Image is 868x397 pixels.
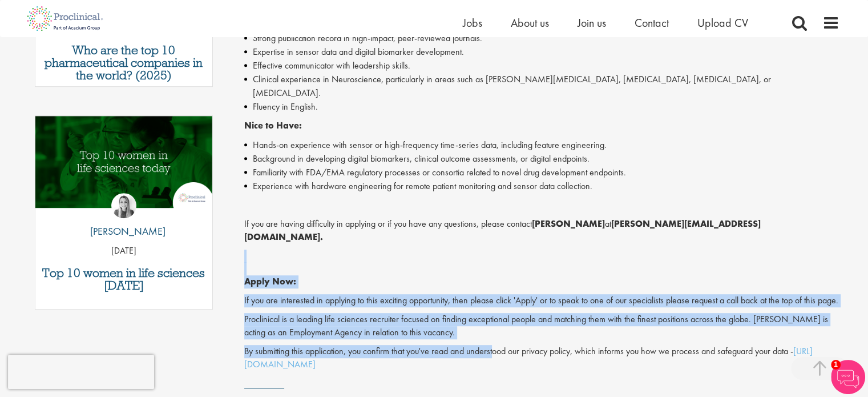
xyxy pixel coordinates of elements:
p: By submitting this application, you confirm that you've read and understood our privacy policy, w... [244,345,839,371]
strong: Nice to Have: [244,119,302,131]
li: Clinical experience in Neuroscience, particularly in areas such as [PERSON_NAME][MEDICAL_DATA], [... [244,73,839,100]
a: Upload CV [697,15,748,30]
li: Background in developing digital biomarkers, clinical outcome assessments, or digital endpoints. [244,152,839,166]
a: Contact [635,15,669,30]
li: Strong publication record in high-impact, peer-reviewed journals. [244,31,839,45]
li: Effective communicator with leadership skills. [244,59,839,73]
a: Join us [578,15,606,30]
iframe: reCAPTCHA [8,355,154,389]
p: If you are having difficulty in applying or if you have any questions, please contact at [244,218,839,244]
p: Proclinical is a leading life sciences recruiter focused on finding exceptional people and matchi... [244,313,839,339]
strong: Apply Now: [244,275,296,287]
li: Expertise in sensor data and digital biomarker development. [244,45,839,59]
a: Who are the top 10 pharmaceutical companies in the world? (2025) [41,44,207,82]
img: Hannah Burke [111,193,136,218]
a: Jobs [463,15,482,30]
li: Hands-on experience with sensor or high-frequency time-series data, including feature engineering. [244,138,839,152]
p: [DATE] [35,244,213,258]
a: Link to a post [35,116,213,217]
a: [URL][DOMAIN_NAME] [244,345,813,370]
li: Familiarity with FDA/EMA regulatory processes or consortia related to novel drug development endp... [244,166,839,179]
li: Experience with hardware engineering for remote patient monitoring and sensor data collection. [244,179,839,193]
img: Chatbot [831,360,865,394]
p: If you are interested in applying to this exciting opportunity, then please click 'Apply' or to s... [244,294,839,307]
strong: [PERSON_NAME] [532,218,605,230]
a: About us [511,15,549,30]
p: [PERSON_NAME] [82,224,165,239]
a: Top 10 women in life sciences [DATE] [41,267,207,292]
li: Fluency in English. [244,100,839,114]
img: Top 10 women in life sciences today [35,116,213,208]
span: 1 [831,360,841,370]
a: Hannah Burke [PERSON_NAME] [82,193,165,244]
strong: [PERSON_NAME][EMAIL_ADDRESS][DOMAIN_NAME]. [244,218,761,243]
